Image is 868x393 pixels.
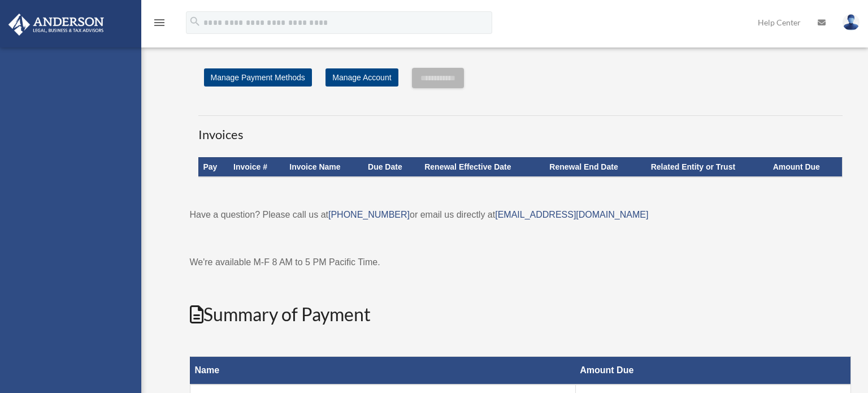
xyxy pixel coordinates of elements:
[153,20,166,29] a: menu
[153,16,166,29] i: menu
[843,14,860,31] img: User Pic
[190,207,851,223] p: Have a question? Please call us at or email us directly at
[190,357,575,385] th: Name
[495,210,648,219] a: [EMAIL_ADDRESS][DOMAIN_NAME]
[190,302,851,327] h2: Summary of Payment
[285,157,363,176] th: Invoice Name
[198,115,843,144] h3: Invoices
[198,157,229,176] th: Pay
[575,357,850,385] th: Amount Due
[769,157,842,176] th: Amount Due
[545,157,646,176] th: Renewal End Date
[420,157,545,176] th: Renewal Effective Date
[328,210,410,219] a: [PHONE_NUMBER]
[325,68,398,87] a: Manage Account
[5,14,107,36] img: Anderson Advisors Platinum Portal
[646,157,769,176] th: Related Entity or Trust
[190,254,851,270] p: We're available M-F 8 AM to 5 PM Pacific Time.
[189,15,201,28] i: search
[363,157,420,176] th: Due Date
[204,68,312,87] a: Manage Payment Methods
[229,157,285,176] th: Invoice #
